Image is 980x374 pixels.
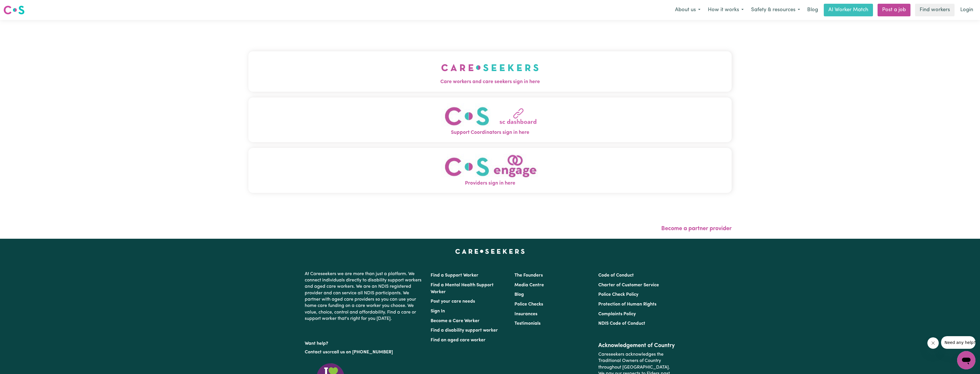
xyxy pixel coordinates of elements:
[598,292,638,297] a: Police Check Policy
[957,351,975,369] iframe: Button to launch messaging window
[332,350,393,355] a: call us on [PHONE_NUMBER]
[3,4,35,9] span: Need any help?
[3,5,25,15] img: Careseekers logo
[671,4,704,16] button: About us
[598,342,675,349] h2: Acknowledgement of Country
[598,302,656,307] a: Protection of Human Rights
[598,312,636,316] a: Complaints Policy
[3,3,25,17] a: Careseekers logo
[598,321,645,326] a: NDIS Code of Conduct
[431,338,486,342] a: Find an aged care worker
[305,350,327,355] a: Contact us
[431,283,494,294] a: Find a Mental Health Support Worker
[431,273,478,278] a: Find a Support Worker
[248,148,732,193] button: Providers sign in here
[248,129,732,136] span: Support Coordinators sign in here
[804,4,821,16] a: Blog
[514,283,544,287] a: Media Centre
[248,180,732,187] span: Providers sign in here
[431,319,480,323] a: Become a Care Worker
[915,4,955,16] a: Find workers
[941,336,975,349] iframe: Message from company
[878,4,910,16] a: Post a job
[305,269,424,324] p: At Careseekers we are more than just a platform. We connect individuals directly to disability su...
[514,321,541,326] a: Testimonials
[248,97,732,142] button: Support Coordinators sign in here
[431,328,498,333] a: Find a disability support worker
[248,51,732,91] button: Care workers and care seekers sign in here
[927,337,939,349] iframe: Close message
[661,226,732,232] a: Become a partner provider
[305,338,424,347] p: Want help?
[455,249,525,254] a: Careseekers home page
[248,78,732,86] span: Care workers and care seekers sign in here
[305,347,424,358] p: or
[824,4,873,16] a: AI Worker Match
[598,283,659,287] a: Charter of Customer Service
[598,273,634,278] a: Code of Conduct
[747,4,804,16] button: Safety & resources
[514,292,524,297] a: Blog
[431,309,445,314] a: Sign In
[514,312,537,316] a: Insurances
[704,4,747,16] button: How it works
[431,299,475,304] a: Post your care needs
[514,273,543,278] a: The Founders
[957,4,977,16] a: Login
[514,302,543,307] a: Police Checks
